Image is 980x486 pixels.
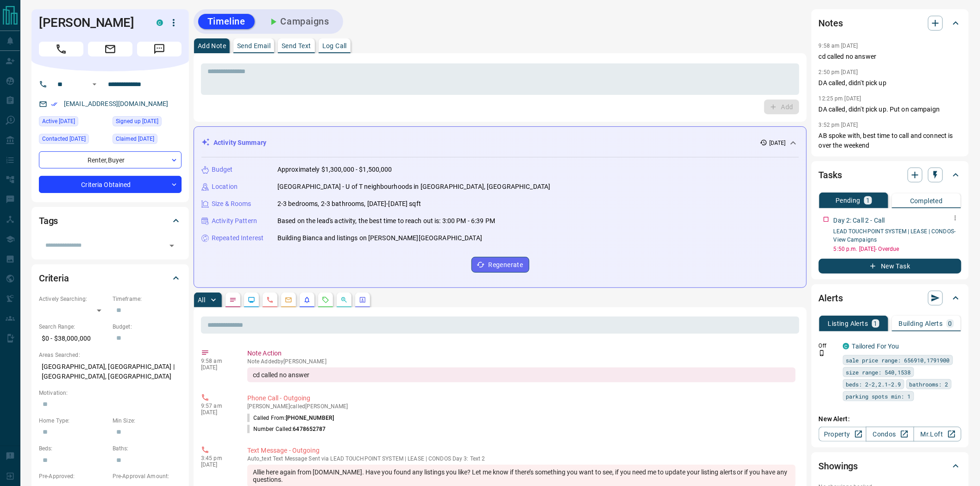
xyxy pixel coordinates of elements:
p: Timeframe: [113,295,182,303]
p: Repeated Interest [212,233,264,243]
p: Size & Rooms [212,199,251,209]
div: Criteria [39,267,182,289]
p: Building Alerts [899,320,943,327]
p: [DATE] [201,461,233,468]
p: Activity Pattern [212,216,257,226]
p: Motivation: [39,389,182,397]
a: Mr.Loft [914,427,961,442]
span: Email [88,42,132,56]
p: Text Message - Outgoing [247,446,796,455]
p: Areas Searched: [39,351,182,359]
p: 1 [866,197,870,204]
p: Building Bianca and listings on [PERSON_NAME][GEOGRAPHIC_DATA] [277,233,482,243]
p: Log Call [322,43,347,49]
p: Actively Searching: [39,295,108,303]
span: auto_text [247,455,271,462]
p: Location [212,182,238,192]
p: 3:45 pm [201,455,233,461]
p: Budget [212,165,233,174]
div: Showings [819,455,961,477]
div: Mon Dec 28 2020 [113,116,182,129]
p: Budget: [113,323,182,331]
h2: Criteria [39,271,69,286]
h2: Showings [819,459,858,474]
p: Search Range: [39,323,108,331]
p: 5:50 p.m. [DATE] - Overdue [834,245,961,253]
p: $0 - $38,000,000 [39,331,108,346]
p: 2-3 bedrooms, 2-3 bathrooms, [DATE]-[DATE] sqft [277,199,421,209]
button: Open [165,239,178,252]
span: Signed up [DATE] [116,117,158,126]
svg: Emails [285,296,292,304]
svg: Opportunities [340,296,348,304]
h2: Alerts [819,291,843,305]
p: Day 2: Call 2 - Call [834,216,885,225]
svg: Push Notification Only [819,350,825,356]
div: cd called no answer [247,368,796,382]
p: All [198,297,205,303]
button: Campaigns [258,14,339,29]
a: LEAD TOUCHPOINT SYSTEM | LEASE | CONDOS- View Campaigns [834,228,956,243]
div: condos.ca [843,343,849,349]
button: Regenerate [471,257,529,273]
span: Contacted [DATE] [42,134,86,143]
p: [GEOGRAPHIC_DATA], [GEOGRAPHIC_DATA] | [GEOGRAPHIC_DATA], [GEOGRAPHIC_DATA] [39,359,182,384]
span: beds: 2-2,2.1-2.9 [846,380,901,389]
p: Baths: [113,444,182,453]
button: New Task [819,259,961,274]
span: Claimed [DATE] [116,134,154,143]
h2: Tags [39,213,58,228]
span: sale price range: 656910,1791900 [846,355,950,365]
svg: Requests [322,296,329,304]
div: Renter , Buyer [39,151,182,168]
a: Tailored For You [852,343,899,350]
p: Activity Summary [214,138,266,148]
span: bathrooms: 2 [910,380,949,389]
p: 1 [874,320,878,327]
p: [DATE] [201,364,233,371]
h1: [PERSON_NAME] [39,15,143,30]
p: Pending [836,197,861,204]
p: Number Called: [247,425,326,433]
p: Phone Call - Outgoing [247,393,796,403]
p: 12:25 pm [DATE] [819,95,861,102]
p: 2:50 pm [DATE] [819,69,858,75]
a: Property [819,427,867,442]
p: 3:52 pm [DATE] [819,122,858,128]
p: 0 [949,320,952,327]
svg: Notes [229,296,237,304]
p: DA called, didn't pick up [819,78,961,88]
div: Activity Summary[DATE] [201,134,799,151]
p: 9:57 am [201,403,233,409]
p: Send Text [282,43,311,49]
p: 9:58 am [DATE] [819,43,858,49]
span: parking spots min: 1 [846,392,911,401]
p: Listing Alerts [828,320,868,327]
svg: Email Verified [51,101,57,107]
span: Call [39,42,83,56]
span: 6478652787 [293,426,326,432]
p: Called From: [247,414,334,422]
p: Off [819,342,837,350]
p: AB spoke with, best time to call and connect is over the weekend [819,131,961,150]
p: Add Note [198,43,226,49]
div: Notes [819,12,961,34]
p: Home Type: [39,417,108,425]
span: Message [137,42,182,56]
div: Alerts [819,287,961,309]
p: [GEOGRAPHIC_DATA] - U of T neighbourhoods in [GEOGRAPHIC_DATA], [GEOGRAPHIC_DATA] [277,182,551,192]
button: Timeline [198,14,255,29]
svg: Calls [266,296,274,304]
p: [PERSON_NAME] called [PERSON_NAME] [247,403,796,410]
p: DA called, didn't pick up. Put on campaign [819,105,961,114]
button: Open [89,79,100,90]
a: [EMAIL_ADDRESS][DOMAIN_NAME] [64,100,169,107]
p: [DATE] [201,409,233,416]
div: Tags [39,210,182,232]
div: Tasks [819,164,961,186]
span: Active [DATE] [42,117,75,126]
p: Based on the lead's activity, the best time to reach out is: 3:00 PM - 6:39 PM [277,216,495,226]
span: [PHONE_NUMBER] [286,415,334,421]
p: cd called no answer [819,52,961,62]
p: Min Size: [113,417,182,425]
